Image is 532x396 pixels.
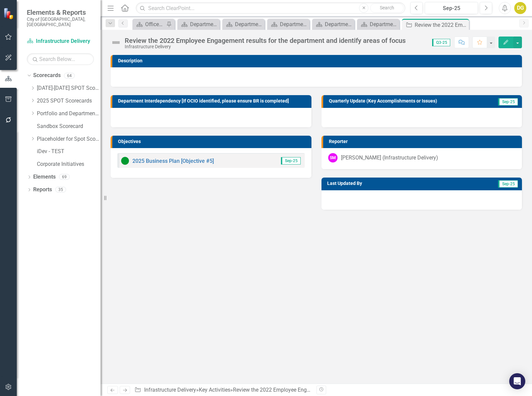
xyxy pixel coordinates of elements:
a: Scorecards [33,72,61,79]
div: 35 [55,187,66,193]
span: Elements & Reports [27,8,94,16]
h3: Reporter [329,139,519,144]
a: Infrastructure Delivery [144,387,196,393]
img: Not Defined [111,37,121,48]
div: SM [328,153,338,162]
span: Q3-25 [432,39,450,46]
div: Department Dashboard [370,20,398,28]
button: Search [370,3,404,13]
a: 2025 Business Plan [Objective #5] [132,158,214,164]
div: [PERSON_NAME] (Infrastructure Delivery) [341,154,438,162]
a: Sandbox Scorecard [37,123,101,130]
img: ClearPoint Strategy [3,8,15,19]
h3: Description [118,58,519,63]
input: Search ClearPoint... [136,2,405,14]
a: Corporate Initiatives [37,160,101,168]
div: Department Dashboard [190,20,218,28]
span: Search [380,5,394,10]
div: 64 [64,73,75,78]
button: Sep-25 [425,2,478,14]
a: Key Activities [199,387,230,393]
div: » » [134,386,311,394]
div: Review the 2022 Employee Engagement results for the department and identify areas of focus [233,387,455,393]
h3: Last Updated By [327,181,448,186]
h3: Objectives [118,139,308,144]
div: Review the 2022 Employee Engagement results for the department and identify areas of focus [415,21,467,29]
a: Infrastructure Delivery [27,38,94,45]
a: [DATE]-[DATE] SPOT Scorecards [37,84,101,92]
a: 2025 SPOT Scorecards [37,97,101,105]
a: Placeholder for Spot Scorecards [37,135,101,143]
div: 69 [59,174,70,180]
div: Department Dashboard [235,20,263,28]
input: Search Below... [27,53,94,65]
div: Review the 2022 Employee Engagement results for the department and identify areas of focus [125,37,406,44]
a: Department Dashboard [179,20,218,28]
span: Sep-25 [281,157,301,164]
a: iDev - TEST [37,148,101,155]
a: Portfolio and Department Scorecards [37,110,101,118]
a: Department Dashboard [314,20,353,28]
a: Reports [33,186,52,194]
small: City of [GEOGRAPHIC_DATA], [GEOGRAPHIC_DATA] [27,16,94,27]
div: Open Intercom Messenger [509,373,525,389]
div: Infrastructure Delivery [125,44,406,49]
a: Elements [33,173,56,181]
div: Sep-25 [427,4,476,12]
a: Department Dashboard [269,20,308,28]
span: Sep-25 [498,98,518,106]
h3: Quarterly Update (Key Accomplishments or Issues) [329,98,489,104]
h3: Department Interdependency [If OCIO identified, please ensure BR is completed] [118,98,308,104]
img: Proceeding as Anticipated [121,157,129,165]
div: Department Dashboard [280,20,308,28]
a: Department Dashboard [359,20,398,28]
a: Office Dashboard [134,20,165,28]
div: Office Dashboard [145,20,165,28]
div: Department Dashboard [325,20,353,28]
a: Department Dashboard [224,20,263,28]
span: Sep-25 [498,180,518,188]
button: DG [514,2,526,14]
